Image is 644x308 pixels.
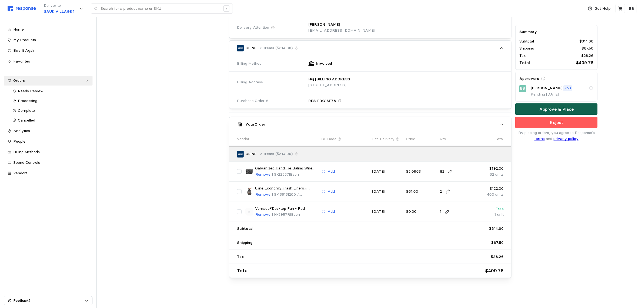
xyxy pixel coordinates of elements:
span: | S-22337 [272,172,289,177]
span: Complete [18,108,35,113]
h5: Your Order [245,122,265,127]
p: ULINE [246,45,256,51]
span: Purchase Order # [237,98,268,104]
p: RES-FDC13F78 [308,98,336,104]
p: Tax [237,254,244,260]
a: Orders [4,76,93,86]
span: | Each [289,172,299,177]
p: By placing orders, you agree to Response's and [515,130,597,142]
button: Feedback? [4,296,92,305]
span: Vendors [13,171,28,175]
button: Remove [255,211,271,218]
p: [DATE] [372,169,402,175]
p: $0.00 [406,209,436,215]
p: Add [328,169,335,175]
p: Total [237,267,249,275]
p: $192.00 [474,166,504,172]
p: Price [406,136,415,142]
p: Add [328,189,335,195]
p: Deliver to [44,3,74,9]
a: Vornado®Desktop Fan - Red [255,206,305,212]
p: BB [629,6,634,12]
img: svg%3e [8,6,36,11]
button: ULINE· 3 Items ($314.00) [229,41,511,56]
p: Remove [255,192,270,198]
p: 1 unit [474,212,504,218]
span: | 200 / [GEOGRAPHIC_DATA] [272,192,313,203]
p: [PERSON_NAME] [531,85,562,91]
span: People [13,139,25,144]
span: Analytics [13,128,30,133]
span: My Products [13,37,36,42]
p: [DATE] [372,209,402,215]
p: Pending [DATE] [531,91,593,97]
a: Uline Economy Trash Liners - Black, 60 Gallon, .67 Mil [255,185,318,191]
a: Buy It Again [4,46,93,55]
img: svg%3e [245,208,253,216]
a: Galvanized Hand Tie Baling Wire - 11 gauge, 14' Length [255,165,318,171]
p: 400 units [474,192,504,198]
a: Home [4,25,93,34]
p: $67.50 [491,240,504,246]
p: Total [495,136,504,142]
span: Billing Address [237,79,263,85]
button: Get Help [585,4,614,14]
div: ULINE· 3 Items ($314.00) [229,56,511,109]
div: / [223,5,230,12]
p: · 3 Items ($314.00) [258,151,293,157]
input: Search for a product name or SKU [101,4,220,14]
p: BB [520,86,525,91]
p: 62 [440,169,444,175]
a: People [4,137,93,146]
a: Spend Controls [4,158,93,168]
p: $3.0968 [406,169,436,175]
span: Buy It Again [13,48,35,53]
span: | S-15515 [272,192,288,197]
span: Delivery Attention [237,25,269,31]
p: GL Code [321,136,336,142]
p: Remove [255,212,270,218]
a: terms [534,136,545,141]
span: Cancelled [18,118,35,123]
button: Add [321,208,335,215]
p: Get Help [595,6,611,12]
p: $314.00 [489,226,504,232]
button: Remove [255,191,271,198]
button: Remove [255,171,271,178]
p: $409.76 [485,267,504,275]
button: Reject [515,117,597,128]
a: My Products [4,35,93,45]
p: Reject [550,119,563,126]
a: Billing Methods [4,147,93,157]
p: Subtotal [237,226,253,232]
p: Subtotal [519,38,534,44]
p: Tax [519,53,526,58]
a: Favorites [4,57,93,66]
span: Needs Review [18,89,44,93]
button: Add [321,168,335,175]
img: S-15515 [245,188,253,195]
p: $28.26 [491,254,504,260]
p: Invoiced [316,61,332,67]
a: Cancelled [9,116,93,125]
span: Favorites [13,59,30,64]
p: Qty [440,136,446,142]
p: Shipping [237,240,253,246]
p: SAUK VILLAGE 1 [44,9,74,15]
span: Billing Methods [13,149,40,154]
p: $409.76 [576,59,593,66]
span: | H-3957R [272,212,290,217]
p: [STREET_ADDRESS] [308,82,351,88]
a: Needs Review [9,86,93,96]
span: Spend Controls [13,160,40,165]
p: Vendor [237,136,249,142]
p: Add [328,209,335,215]
p: 1 [440,209,441,215]
button: Add [321,188,335,195]
p: Total [519,59,530,66]
p: Shipping [519,45,534,51]
h5: Summary [519,29,593,34]
p: [EMAIL_ADDRESS][DOMAIN_NAME] [308,28,375,34]
span: Processing [18,98,38,103]
div: YourOrder [229,132,511,278]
